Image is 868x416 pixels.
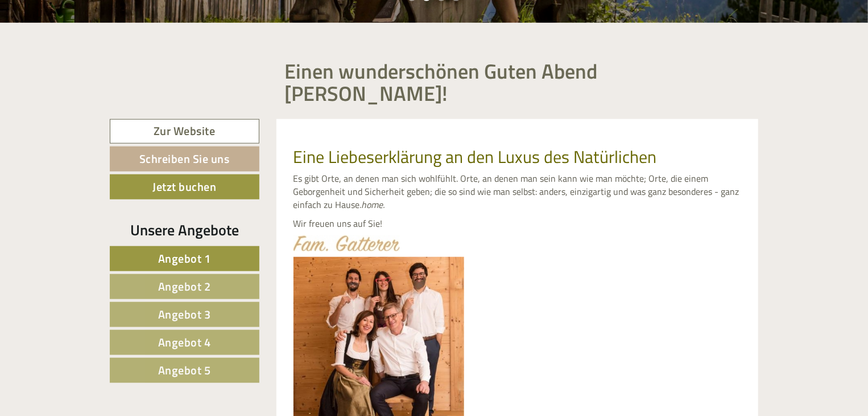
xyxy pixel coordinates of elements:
span: Angebot 3 [158,305,211,323]
span: Angebot 1 [158,250,211,267]
img: image [294,235,400,251]
a: Jetzt buchen [110,174,259,199]
a: Schreiben Sie uns [110,146,259,172]
p: Es gibt Orte, an denen man sich wohlfühlt. Orte, an denen man sein kann wie man möchte; Orte, die... [294,172,742,211]
span: Angebot 5 [158,361,211,379]
p: Wir freuen uns auf Sie! [294,217,742,230]
em: home. [362,198,385,211]
span: Angebot 4 [158,333,211,351]
div: Unsere Angebote [110,219,259,240]
span: Angebot 2 [158,278,211,295]
h1: Einen wunderschönen Guten Abend [PERSON_NAME]! [285,60,750,105]
a: Zur Website [110,119,259,144]
span: Eine Liebeserklärung an den Luxus des Natürlichen [294,144,657,170]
